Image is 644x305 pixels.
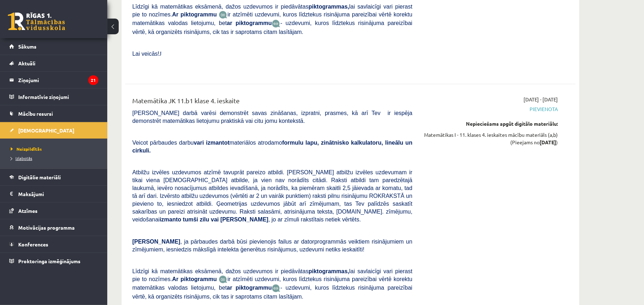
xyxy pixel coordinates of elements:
img: JfuEzvunn4EvwAAAAASUVORK5CYII= [219,11,227,19]
span: Līdzīgi kā matemātikas eksāmenā, dažos uzdevumos ir piedāvātas lai savlaicīgi vari pierast pie to... [132,268,412,282]
span: ir atzīmēti uzdevumi, kuros līdztekus risinājuma pareizībai vērtē korektu matemātikas valodas lie... [132,11,412,26]
span: J [159,51,162,57]
span: Līdzīgi kā matemātikas eksāmenā, dažos uzdevumos ir piedāvātas lai savlaicīgi vari pierast pie to... [132,4,412,17]
legend: Maksājumi [18,186,98,202]
div: Matemātika JK 11.b1 klase 4. ieskaite [132,96,412,109]
span: Izlabotās [11,155,32,161]
a: Ziņojumi21 [9,72,98,88]
a: Atzīmes [9,202,98,219]
img: wKvN42sLe3LLwAAAABJRU5ErkJggg== [272,284,280,292]
span: Pievienota [423,105,558,113]
b: piktogrammas, [309,4,349,10]
span: Aktuāli [18,60,35,66]
img: wKvN42sLe3LLwAAAABJRU5ErkJggg== [272,20,280,28]
a: Izlabotās [11,155,100,161]
span: Proktoringa izmēģinājums [18,258,80,264]
span: - uzdevumi, kuros līdztekus risinājuma pareizībai vērtē, kā organizēts risinājums, cik tas ir sap... [132,285,412,299]
span: Atbilžu izvēles uzdevumos atzīmē tavuprāt pareizo atbildi. [PERSON_NAME] atbilžu izvēles uzdevuma... [132,169,412,222]
b: ar piktogrammu [227,285,272,291]
legend: Ziņojumi [18,72,98,88]
span: Lai veicās! [132,51,159,57]
span: Neizpildītās [11,146,42,152]
a: Motivācijas programma [9,219,98,236]
span: Motivācijas programma [18,224,75,231]
i: 21 [88,75,98,85]
span: Veicot pārbaudes darbu materiālos atrodamo [132,140,412,154]
a: Maksājumi [9,186,98,202]
b: Ar piktogrammu [172,11,217,17]
span: [DEMOGRAPHIC_DATA] [18,127,74,134]
a: [DEMOGRAPHIC_DATA] [9,122,98,139]
div: Matemātikas I - 11. klases 4. ieskaites mācību materiāls (a,b) (Pieejams no ) [423,131,558,146]
span: [PERSON_NAME] [132,239,180,245]
a: Neizpildītās [11,146,100,152]
span: Atzīmes [18,207,38,214]
b: vari izmantot [194,140,230,146]
img: JfuEzvunn4EvwAAAAASUVORK5CYII= [219,275,227,284]
a: Informatīvie ziņojumi [9,89,98,105]
a: Mācību resursi [9,105,98,122]
strong: [DATE] [540,139,556,145]
legend: Informatīvie ziņojumi [18,89,98,105]
a: Konferences [9,236,98,252]
b: tumši zilu vai [PERSON_NAME] [183,216,268,222]
b: Ar piktogrammu [172,276,217,282]
span: [PERSON_NAME] darbā varēsi demonstrēt savas zināšanas, izpratni, prasmes, kā arī Tev ir iespēja d... [132,110,412,124]
span: Digitālie materiāli [18,174,61,180]
b: izmanto [160,216,181,222]
span: [DATE] - [DATE] [523,96,558,103]
a: Sākums [9,38,98,55]
span: ir atzīmēti uzdevumi, kuros līdztekus risinājuma pareizībai vērtē korektu matemātikas valodas lie... [132,276,412,291]
b: ar piktogrammu [227,20,272,26]
a: Proktoringa izmēģinājums [9,253,98,269]
span: Mācību resursi [18,110,53,117]
span: , ja pārbaudes darbā būsi pievienojis failus ar datorprogrammās veiktiem risinājumiem un zīmējumi... [132,239,412,252]
a: Rīgas 1. Tālmācības vidusskola [8,12,65,30]
a: Aktuāli [9,55,98,71]
span: Sākums [18,43,36,50]
span: Konferences [18,241,48,247]
span: - uzdevumi, kuros līdztekus risinājuma pareizībai vērtē, kā organizēts risinājums, cik tas ir sap... [132,20,412,35]
div: Nepieciešams apgūt digitālo materiālu: [423,120,558,127]
b: piktogrammas, [309,268,349,274]
a: Digitālie materiāli [9,169,98,185]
